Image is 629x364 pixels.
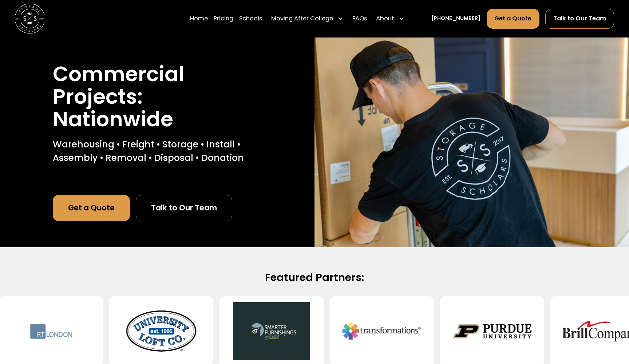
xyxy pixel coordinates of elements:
[239,8,262,29] a: Schools
[53,195,130,222] a: Get a Quote
[11,302,91,360] img: RT London
[314,37,629,247] img: Nationwide commercial project movers.
[373,8,408,29] div: About
[487,9,539,29] a: Get a Quote
[268,8,347,29] div: Moving After College
[121,302,201,360] img: University Loft
[53,138,262,165] p: Warehousing • Freight • Storage • Install • Assembly • Removal • Disposal • Donation
[545,9,614,29] a: Talk to Our Team
[376,14,394,23] div: About
[76,271,553,284] h2: Featured Partners:
[53,63,262,131] h1: Commercial Projects: Nationwide
[214,8,233,29] a: Pricing
[352,8,367,29] a: FAQs
[136,195,232,222] a: Talk to Our Team
[190,8,208,29] a: Home
[231,302,312,360] img: Smarter Furnishings
[452,302,532,360] img: Purdue University
[271,14,333,23] div: Moving After College
[431,15,480,23] a: [PHONE_NUMBER]
[15,4,45,33] img: Storage Scholars main logo
[341,302,422,360] img: Transformations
